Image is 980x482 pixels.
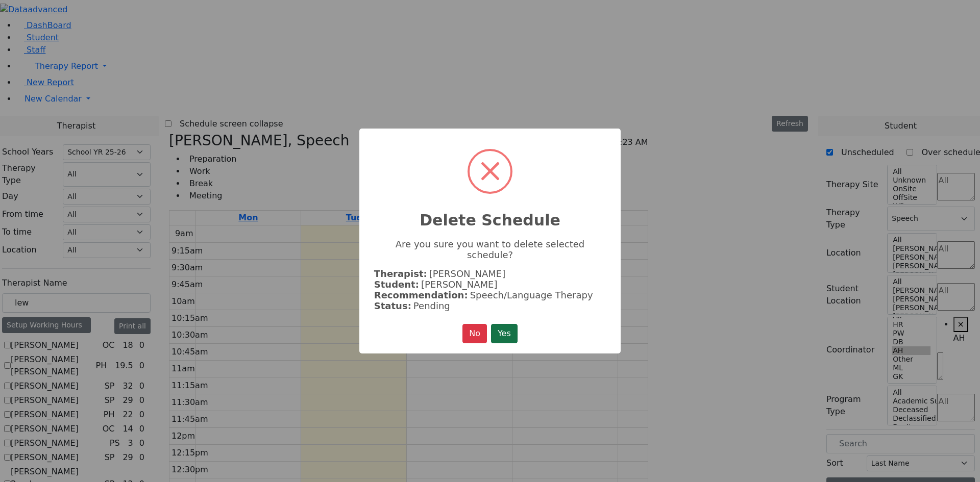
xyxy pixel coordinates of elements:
[470,290,593,300] span: Speech/Language Therapy
[374,300,411,311] strong: Status:
[491,324,518,343] button: Yes
[359,199,621,230] h2: Delete Schedule
[462,324,487,343] button: No
[374,290,468,300] strong: Recommendation:
[374,268,427,279] strong: Therapist:
[429,268,506,279] span: [PERSON_NAME]
[374,279,419,290] strong: Student:
[421,279,498,290] span: [PERSON_NAME]
[413,300,450,311] span: Pending
[374,239,606,260] p: Are you sure you want to delete selected schedule?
